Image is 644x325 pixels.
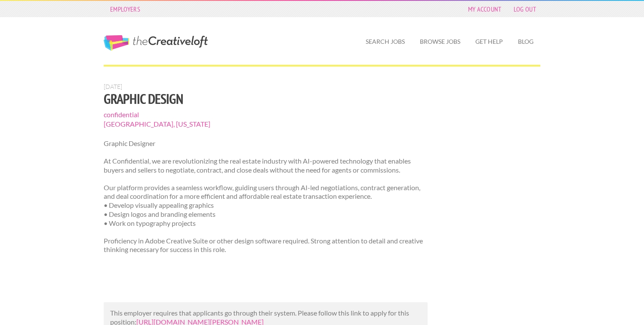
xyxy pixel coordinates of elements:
[104,183,428,228] p: Our platform provides a seamless workflow, guiding users through AI-led negotiations, contract ge...
[511,32,540,52] a: Blog
[464,3,506,15] a: My Account
[104,119,428,129] span: [GEOGRAPHIC_DATA], [US_STATE]
[104,139,428,148] p: Graphic Designer
[104,35,208,51] a: The Creative Loft
[104,110,428,119] span: confidential
[104,91,428,106] h1: Graphic Design
[468,32,510,52] a: Get Help
[106,3,145,15] a: Employers
[509,3,540,15] a: Log Out
[359,32,412,52] a: Search Jobs
[104,237,428,255] p: Proficiency in Adobe Creative Suite or other design software required. Strong attention to detail...
[413,32,467,52] a: Browse Jobs
[104,83,122,90] span: [DATE]
[104,157,428,175] p: At Confidential, we are revolutionizing the real estate industry with AI-powered technology that ...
